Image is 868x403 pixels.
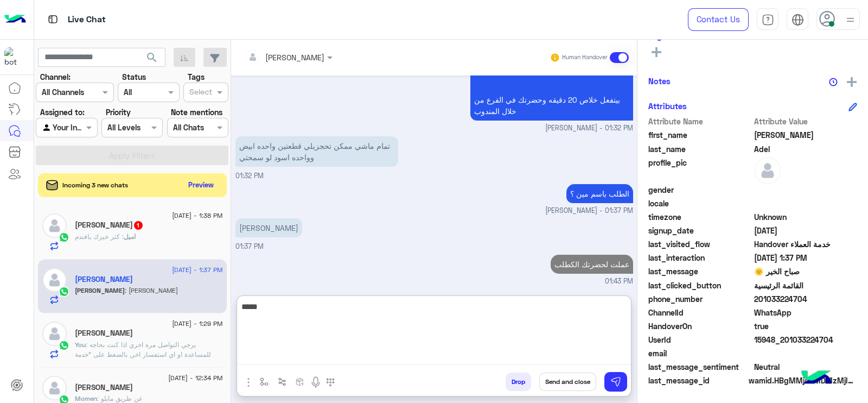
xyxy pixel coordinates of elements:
[754,157,781,184] img: defaultAdmin.png
[754,334,858,345] span: 15948_201033224704
[256,373,273,391] button: select flow
[260,377,269,386] img: select flow
[309,376,322,389] img: send voice note
[648,143,752,155] span: last_name
[762,14,774,26] img: tab
[59,286,69,297] img: WhatsApp
[36,146,228,165] button: Apply Filters
[566,184,633,203] p: 11/9/2025, 1:37 PM
[145,51,158,64] span: search
[168,373,222,383] span: [DATE] - 12:34 PM
[648,129,752,141] span: first_name
[754,129,858,141] span: ahmed
[278,377,286,386] img: Trigger scenario
[296,377,304,386] img: create order
[235,218,302,237] p: 11/9/2025, 1:37 PM
[75,383,133,392] h5: Momen Hassan
[134,221,143,230] span: 1
[59,340,69,351] img: WhatsApp
[754,348,858,359] span: null
[124,232,136,241] span: اميل
[847,77,857,87] img: add
[106,106,131,118] label: Priority
[648,307,752,318] span: ChannelId
[754,184,858,196] span: null
[242,376,255,389] img: send attachment
[75,275,133,284] h5: ahmed Adel
[42,213,67,238] img: defaultAdmin.png
[551,255,633,274] p: 11/9/2025, 1:43 PM
[273,373,291,391] button: Trigger scenario
[648,334,752,345] span: UserId
[757,8,778,31] a: tab
[75,221,144,230] h5: اميل اسكندر
[610,376,621,387] img: send message
[754,143,858,155] span: Adel
[754,211,858,223] span: Unknown
[59,232,69,243] img: WhatsApp
[648,266,752,277] span: last_message
[648,184,752,196] span: gender
[749,375,857,386] span: wamid.HBgMMjAxMDMzMjI0NzA0FQIAEhggRUI2MzU5MEE2M0E5RTk3RUYyQTdFQzc2MDk2NkMwRjIA
[40,71,71,83] label: Channel:
[122,71,146,83] label: Status
[648,211,752,223] span: timezone
[68,12,106,27] p: Live Chat
[42,376,67,400] img: defaultAdmin.png
[172,265,222,275] span: [DATE] - 1:37 PM
[754,361,858,373] span: 0
[235,242,264,250] span: 01:37 PM
[75,341,86,349] span: You
[754,225,858,236] span: 2025-06-23T09:18:10.025Z
[235,136,398,167] p: 11/9/2025, 1:32 PM
[545,206,633,216] span: [PERSON_NAME] - 01:37 PM
[754,198,858,209] span: null
[75,329,133,338] h5: Ola Ali
[754,238,858,250] span: Handover خدمة العملاء
[648,157,752,182] span: profile_pic
[188,86,212,100] div: Select
[235,172,264,180] span: 01:32 PM
[648,252,752,263] span: last_interaction
[171,106,222,118] label: Note mentions
[506,373,531,391] button: Drop
[648,198,752,209] span: locale
[125,286,178,294] span: احمد عادل رجب
[42,322,67,346] img: defaultAdmin.png
[829,78,838,86] img: notes
[40,106,85,118] label: Assigned to:
[792,14,804,26] img: tab
[4,8,26,31] img: Logo
[75,232,124,241] span: كثر خيرك يافندم
[42,268,67,292] img: defaultAdmin.png
[291,373,309,391] button: create order
[648,375,746,386] span: last_message_id
[539,373,596,391] button: Send and close
[188,71,205,83] label: Tags
[648,76,671,86] h6: Notes
[46,12,60,26] img: tab
[648,101,687,111] h6: Attributes
[844,13,857,27] img: profile
[648,361,752,373] span: last_message_sentiment
[648,293,752,305] span: phone_number
[797,360,835,398] img: hulul-logo.png
[688,8,749,31] a: Contact Us
[648,348,752,359] span: email
[754,252,858,263] span: 2025-09-11T10:37:56.0847545Z
[754,266,858,277] span: صباح الخير 🌞
[648,280,752,291] span: last_clicked_button
[754,320,858,332] span: true
[184,177,219,193] button: Preview
[75,286,125,294] span: [PERSON_NAME]
[648,320,752,332] span: HandoverOn
[605,276,633,287] span: 01:43 PM
[648,225,752,236] span: signup_date
[62,180,128,190] span: Incoming 3 new chats
[172,211,222,221] span: [DATE] - 1:38 PM
[754,116,858,127] span: Attribute Value
[172,319,222,329] span: [DATE] - 1:29 PM
[648,238,752,250] span: last_visited_flow
[139,48,165,71] button: search
[545,123,633,134] span: [PERSON_NAME] - 01:32 PM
